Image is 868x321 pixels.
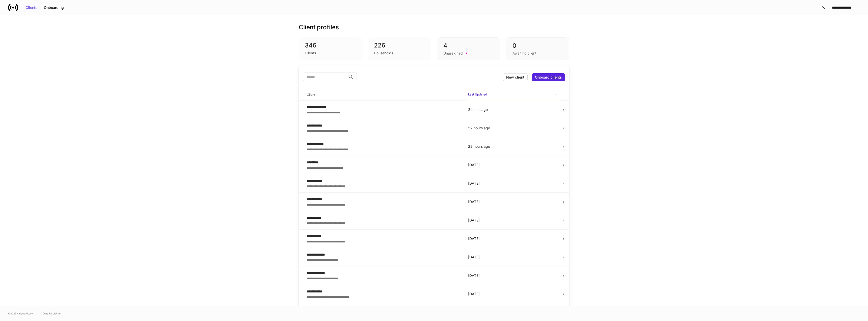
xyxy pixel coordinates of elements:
[512,51,536,56] div: Awaiting client
[468,273,557,278] p: [DATE]
[299,23,339,31] h3: Client profiles
[374,51,393,56] div: Households
[468,255,557,260] p: [DATE]
[8,311,33,315] span: © 2025 OneAdvisory
[468,236,557,241] p: [DATE]
[506,76,524,79] div: New client
[503,73,528,81] button: New client
[305,51,316,56] div: Clients
[307,92,315,97] h6: Client
[443,42,494,50] div: 4
[506,37,569,60] div: 0Awaiting client
[468,162,557,167] p: [DATE]
[466,89,559,100] span: Last Updated
[43,311,62,315] a: Data Disclaimer
[532,73,565,81] button: Onboard clients
[468,181,557,186] p: [DATE]
[374,41,425,50] div: 226
[305,41,356,50] div: 346
[305,90,462,100] span: Client
[468,144,557,149] p: 22 hours ago
[41,4,67,12] button: Onboarding
[468,126,557,131] p: 22 hours ago
[468,218,557,223] p: [DATE]
[535,76,562,79] div: Onboard clients
[468,199,557,204] p: [DATE]
[437,37,500,60] div: 4Unassigned
[443,51,463,56] div: Unassigned
[44,6,64,9] div: Onboarding
[468,107,557,112] p: 2 hours ago
[512,42,563,50] div: 0
[468,291,557,297] p: [DATE]
[468,92,487,97] h6: Last Updated
[22,4,41,12] button: Clients
[25,6,37,9] div: Clients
